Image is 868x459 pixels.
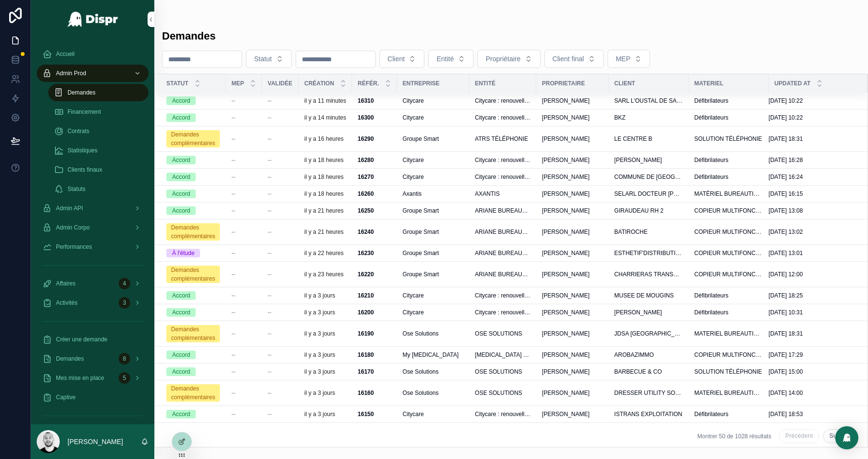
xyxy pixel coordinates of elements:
[231,309,235,316] span: --
[119,278,130,289] div: 4
[304,228,346,236] a: il y a 21 heures
[614,156,683,164] a: [PERSON_NAME]
[268,228,271,236] span: --
[231,249,235,257] span: --
[304,228,343,236] p: il y a 21 heures
[694,228,763,236] a: COPIEUR MULTIFONCTION
[608,50,650,68] button: Select Button
[769,270,803,278] span: [DATE] 12:00
[475,309,530,316] a: Citycare : renouvellement
[358,229,374,235] strong: 16240
[542,156,603,164] a: [PERSON_NAME]
[268,190,293,198] a: --
[166,291,220,300] a: Accord
[486,54,520,64] span: Propriétaire
[358,114,374,121] strong: 16300
[231,270,235,278] span: --
[56,204,83,212] span: Admin API
[553,54,584,64] span: Client final
[542,270,603,278] a: [PERSON_NAME]
[769,292,856,299] a: [DATE] 18:25
[231,135,235,143] span: --
[475,135,530,143] a: ATRS TÉLÉPHONIE
[358,250,374,256] strong: 16230
[304,114,346,121] a: il y a 14 minutes
[268,270,293,278] a: --
[769,114,856,121] a: [DATE] 10:22
[614,114,683,121] a: BKZ
[231,228,235,236] span: --
[254,54,272,64] span: Statut
[358,156,391,164] a: 16280
[231,249,256,257] a: --
[475,173,530,181] a: Citycare : renouvellement
[542,292,590,299] span: [PERSON_NAME]
[231,228,256,236] a: --
[231,292,256,299] a: --
[231,292,235,299] span: --
[475,228,530,236] a: ARIANE BUREAUTIQUE
[48,84,149,101] a: Demandes
[542,114,590,121] span: [PERSON_NAME]
[56,69,86,77] span: Admin Prod
[475,135,528,143] span: ATRS TÉLÉPHONIE
[614,114,625,121] span: BKZ
[694,156,763,164] a: Défibrilateurs
[304,292,335,299] p: il y a 3 jours
[358,292,391,299] a: 16210
[694,135,762,143] span: SOLUTION TÉLÉPHONIE
[475,270,530,278] a: ARIANE BUREAUTIQUE
[475,190,500,198] span: AXANTIS
[172,113,190,122] div: Accord
[475,292,530,299] a: Citycare : renouvellement
[614,228,683,236] a: BATIROCHE
[475,97,530,105] a: Citycare : renouvellement
[769,207,856,215] a: [DATE] 13:08
[358,173,391,181] a: 16270
[475,156,530,164] a: Citycare : renouvellement
[231,156,256,164] a: --
[231,190,256,198] a: --
[616,54,630,64] span: MEP
[542,190,590,198] span: [PERSON_NAME]
[614,292,674,299] span: MUSEE DE MOUGINS
[166,266,220,283] a: Demandes complémentaires
[475,114,530,121] a: Citycare : renouvellement
[268,173,271,181] span: --
[542,207,603,215] a: [PERSON_NAME]
[48,142,149,159] a: Statistiques
[358,271,374,278] strong: 16220
[769,190,856,198] a: [DATE] 16:15
[403,292,424,299] span: Citycare
[56,224,90,231] span: Admin Corpo
[769,173,856,181] a: [DATE] 16:24
[37,219,149,236] a: Admin Corpo
[769,97,803,105] span: [DATE] 10:22
[614,249,683,257] a: ESTHETIF'DISTRIBUTION
[542,156,590,164] span: [PERSON_NAME]
[268,207,271,215] span: --
[48,161,149,178] a: Clients finaux
[268,249,271,257] span: --
[231,207,256,215] a: --
[614,292,683,299] a: MUSEE DE MOUGINS
[231,114,256,121] a: --
[119,297,130,309] div: 3
[304,97,346,105] a: il y a 11 minutes
[268,207,293,215] a: --
[268,190,271,198] span: --
[37,275,149,292] a: Affaires4
[694,270,763,278] a: COPIEUR MULTIFONCTION
[769,135,803,143] span: [DATE] 18:31
[477,50,540,68] button: Select Button
[358,309,391,316] a: 16200
[542,249,590,257] span: [PERSON_NAME]
[694,156,729,164] span: Défibrilateurs
[403,135,463,143] a: Groupe Smart
[542,228,603,236] a: [PERSON_NAME]
[694,97,763,105] a: Défibrilateurs
[231,135,256,143] a: --
[403,207,463,215] a: Groupe Smart
[403,292,463,299] a: Citycare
